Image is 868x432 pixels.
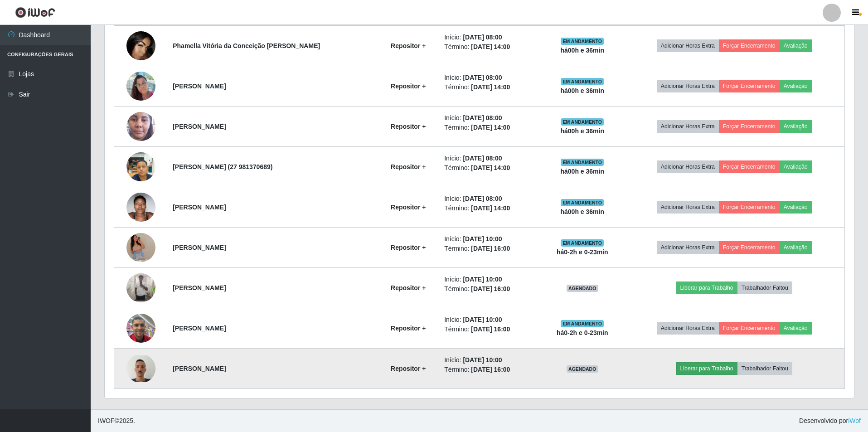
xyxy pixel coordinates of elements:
li: Término: [444,163,535,173]
a: iWof [848,417,861,424]
img: CoreUI Logo [15,7,55,18]
button: Avaliação [780,160,812,173]
strong: há 00 h e 36 min [560,47,604,54]
strong: Repositor + [391,244,426,251]
time: [DATE] 14:00 [471,164,510,171]
li: Início: [444,315,535,325]
strong: há 00 h e 36 min [560,168,604,175]
img: 1750177292954.jpeg [126,94,155,159]
time: [DATE] 08:00 [463,74,502,81]
strong: Repositor + [391,83,426,90]
strong: [PERSON_NAME] [173,204,226,211]
span: EM ANDAMENTO [561,159,604,166]
strong: Repositor + [391,365,426,372]
button: Avaliação [780,39,812,52]
strong: [PERSON_NAME] [173,123,226,130]
img: 1755367565245.jpeg [126,147,155,186]
button: Forçar Encerramento [719,322,780,335]
img: 1756570684612.jpeg [126,355,155,382]
time: [DATE] 14:00 [471,43,510,50]
button: Forçar Encerramento [719,241,780,254]
span: EM ANDAMENTO [561,199,604,206]
img: 1752676731308.jpeg [126,309,155,347]
li: Término: [444,244,535,253]
strong: há 00 h e 36 min [560,208,604,215]
span: Desenvolvido por [799,416,861,426]
li: Início: [444,234,535,244]
li: Término: [444,83,535,92]
li: Término: [444,42,535,52]
time: [DATE] 16:00 [471,245,510,252]
strong: [PERSON_NAME] [173,244,226,251]
li: Término: [444,123,535,132]
li: Início: [444,113,535,123]
strong: Repositor + [391,204,426,211]
li: Início: [444,194,535,204]
time: [DATE] 10:00 [463,356,502,364]
button: Trabalhador Faltou [737,362,792,375]
button: Forçar Encerramento [719,201,780,214]
button: Forçar Encerramento [719,80,780,92]
strong: [PERSON_NAME] [173,284,226,291]
strong: há 00 h e 36 min [560,87,604,94]
button: Avaliação [780,80,812,92]
button: Liberar para Trabalho [676,282,737,294]
li: Término: [444,365,535,374]
time: [DATE] 14:00 [471,83,510,91]
button: Avaliação [780,241,812,254]
span: EM ANDAMENTO [561,78,604,85]
time: [DATE] 10:00 [463,235,502,243]
strong: [PERSON_NAME] [173,365,226,372]
strong: Repositor + [391,284,426,291]
li: Início: [444,275,535,284]
time: [DATE] 14:00 [471,204,510,212]
strong: Repositor + [391,163,426,170]
time: [DATE] 16:00 [471,285,510,292]
li: Término: [444,204,535,213]
img: 1746814061107.jpeg [126,273,155,302]
time: [DATE] 10:00 [463,316,502,323]
span: IWOF [98,417,115,424]
strong: há 0-2 h e 0-23 min [557,248,608,256]
button: Forçar Encerramento [719,160,780,173]
button: Adicionar Horas Extra [657,201,719,214]
button: Avaliação [780,322,812,335]
button: Trabalhador Faltou [737,282,792,294]
strong: [PERSON_NAME] [173,325,226,332]
span: EM ANDAMENTO [561,320,604,327]
li: Início: [444,355,535,365]
strong: Repositor + [391,42,426,49]
button: Adicionar Horas Extra [657,80,719,92]
li: Início: [444,73,535,83]
li: Início: [444,33,535,42]
li: Término: [444,325,535,334]
span: EM ANDAMENTO [561,239,604,247]
time: [DATE] 16:00 [471,325,510,333]
button: Adicionar Horas Extra [657,160,719,173]
strong: Repositor + [391,123,426,130]
strong: [PERSON_NAME] (27 981370689) [173,163,272,170]
time: [DATE] 10:00 [463,276,502,283]
button: Adicionar Horas Extra [657,322,719,335]
span: © 2025 . [98,416,135,426]
li: Término: [444,284,535,294]
strong: Phamella Vitória da Conceição [PERSON_NAME] [173,42,320,49]
span: EM ANDAMENTO [561,118,604,126]
li: Início: [444,154,535,163]
button: Adicionar Horas Extra [657,39,719,52]
strong: Repositor + [391,325,426,332]
strong: [PERSON_NAME] [173,83,226,90]
time: [DATE] 08:00 [463,114,502,121]
button: Forçar Encerramento [719,39,780,52]
span: AGENDADO [567,365,598,373]
span: AGENDADO [567,285,598,292]
button: Adicionar Horas Extra [657,120,719,133]
img: 1745850346795.jpeg [126,214,155,281]
button: Avaliação [780,201,812,214]
time: [DATE] 08:00 [463,195,502,202]
strong: há 00 h e 36 min [560,127,604,135]
button: Liberar para Trabalho [676,362,737,375]
button: Adicionar Horas Extra [657,241,719,254]
img: 1749309243937.jpeg [126,67,155,105]
time: [DATE] 14:00 [471,124,510,131]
